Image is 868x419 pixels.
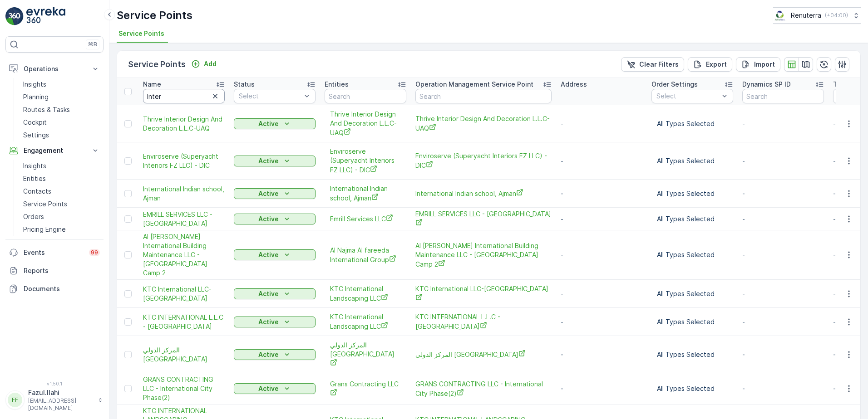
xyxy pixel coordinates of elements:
p: - [742,317,824,326]
img: Screenshot_2024-07-26_at_13.33.01.png [773,10,787,20]
button: Active [234,349,316,360]
a: Insights [20,78,104,91]
span: Thrive Interior Design And Decoration L.L.C-UAQ [143,115,225,133]
button: Active [234,214,316,224]
p: Operation Management Service Point [415,80,533,89]
a: GRANS CONTRACTING LLC - International City Phase(2) [143,375,225,402]
button: FFFazul.Ilahi[EMAIL_ADDRESS][DOMAIN_NAME] [5,388,104,412]
button: Clear Filters [621,57,684,72]
p: Operations [24,64,85,73]
a: المركز الدولي الطبي International medical center [143,346,225,364]
span: EMRILL SERVICES LLC - [GEOGRAPHIC_DATA] [143,210,225,228]
a: Emrill Services LLC [330,214,401,224]
p: Pricing Engine [23,225,66,234]
input: Search [325,89,406,103]
p: All Types Selected [657,317,728,326]
p: Name [143,80,161,89]
div: FF [8,393,22,407]
p: All Types Selected [657,214,728,224]
a: Events99 [5,244,104,262]
p: Service Points [117,8,192,23]
span: المركز الدولي [GEOGRAPHIC_DATA] [143,346,225,364]
td: - [556,308,647,336]
p: Select [239,92,301,101]
p: Service Points [23,200,67,209]
a: Thrive Interior Design And Decoration L.L.C-UAQ [415,114,552,133]
td: - [556,373,647,404]
div: Toggle Row Selected [124,318,132,326]
p: Clear Filters [639,60,679,69]
p: - [742,119,824,128]
a: Orders [20,210,104,223]
p: Status [234,80,255,89]
a: Entities [20,172,104,185]
a: Enviroserve (Superyacht Interiors FZ LLC) - DIC [330,147,401,175]
a: International Indian school, Ajman [143,185,225,203]
input: Search [143,89,225,103]
p: - [742,214,824,224]
div: Toggle Row Selected [124,215,132,223]
a: Planning [20,91,104,103]
button: Active [234,118,316,129]
td: - [556,180,647,208]
span: KTC International LLC-[GEOGRAPHIC_DATA] [143,285,225,303]
p: Contacts [23,187,51,196]
div: Toggle Row Selected [124,251,132,258]
a: Routes & Tasks [20,103,104,116]
img: logo [5,7,24,25]
p: Routes & Tasks [23,105,70,114]
p: Export [706,60,727,69]
a: Thrive Interior Design And Decoration L.L.C-UAQ [330,110,401,137]
button: Active [234,383,316,394]
p: All Types Selected [657,250,728,259]
a: Enviroserve (Superyacht Interiors FZ LLC) - DIC [143,152,225,170]
button: Export [688,57,732,72]
p: - [742,250,824,259]
p: Cockpit [23,118,47,127]
p: Active [258,156,279,166]
p: Active [258,214,279,224]
button: Active [234,188,316,199]
p: - [742,350,824,359]
a: KTC INTERNATIONAL L.L.C - Dubai Expo Village [415,312,552,331]
button: Add [187,58,220,69]
div: Toggle Row Selected [124,385,132,392]
p: Address [561,80,587,89]
a: KTC International Landscaping LLC [330,284,401,303]
a: EMRILL SERVICES LLC - Dubai International Academic City [143,210,225,228]
p: Settings [23,131,49,140]
p: Order Settings [651,80,698,89]
td: - [556,230,647,280]
p: Import [754,60,775,69]
a: KTC INTERNATIONAL L.L.C - Dubai Expo Village [143,313,225,331]
a: International Indian school, Ajman [330,184,401,203]
a: Reports [5,262,104,280]
p: Active [258,289,279,298]
p: ( +04:00 ) [825,12,848,19]
td: - [556,142,647,180]
button: Import [736,57,780,72]
p: ⌘B [88,41,97,48]
a: Al Najma Al Fareeda International Building Maintenance LLC - Sonapur Camp 2 [415,241,552,269]
p: Insights [23,80,46,89]
span: KTC International LLC-[GEOGRAPHIC_DATA] [415,284,552,303]
button: Renuterra(+04:00) [773,7,861,24]
span: Al [PERSON_NAME] International Building Maintenance LLC - [GEOGRAPHIC_DATA] Camp 2 [143,232,225,278]
a: KTC International Landscaping LLC [330,312,401,331]
p: Entities [23,174,46,183]
a: KTC International LLC-Coca Cola Arena [415,284,552,303]
p: [EMAIL_ADDRESS][DOMAIN_NAME] [28,397,94,412]
a: Settings [20,129,104,141]
a: GRANS CONTRACTING LLC - International City Phase(2) [415,380,552,398]
span: المركز الدولي [GEOGRAPHIC_DATA] [330,341,401,368]
a: KTC International LLC-Coca Cola Arena [143,285,225,303]
div: Toggle Row Selected [124,120,132,127]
